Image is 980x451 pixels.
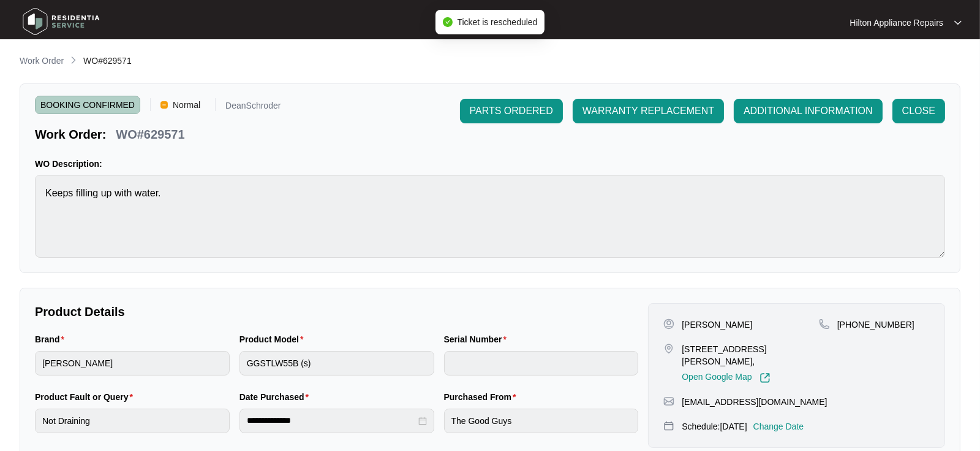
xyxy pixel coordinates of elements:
img: Vercel Logo [160,101,168,109]
span: Normal [168,96,205,114]
textarea: Keeps filling up with water. [35,175,945,258]
label: Product Fault or Query [35,391,138,403]
img: dropdown arrow [954,20,962,26]
img: chevron-right [69,55,78,65]
input: Product Fault or Query [35,409,230,433]
img: map-pin [663,420,674,431]
img: map-pin [819,318,830,330]
label: Product Model [239,333,309,345]
img: Link-External [759,372,771,384]
a: Open Google Map [682,372,770,384]
input: Brand [35,351,230,376]
button: PARTS ORDERED [460,99,563,123]
p: WO Description: [35,158,945,170]
img: residentia service logo [18,3,104,40]
p: DeanSchroder [225,101,281,114]
span: CLOSE [902,104,935,118]
span: WARRANTY REPLACEMENT [582,104,714,118]
label: Serial Number [444,333,511,345]
a: Work Order [17,55,66,68]
span: check-circle [443,17,453,27]
span: Ticket is rescheduled [458,17,538,27]
input: Serial Number [444,351,639,376]
p: [EMAIL_ADDRESS][DOMAIN_NAME] [682,396,827,408]
p: Schedule: [DATE] [682,420,747,433]
label: Date Purchased [239,391,314,403]
input: Date Purchased [247,414,416,427]
p: Change Date [753,420,804,433]
span: BOOKING CONFIRMED [35,96,140,114]
button: WARRANTY REPLACEMENT [573,99,724,123]
img: map-pin [663,396,674,407]
label: Purchased From [444,391,521,403]
input: Purchased From [444,409,639,433]
label: Brand [35,333,69,345]
input: Product Model [239,351,434,376]
p: [STREET_ADDRESS][PERSON_NAME], [682,343,819,368]
p: Work Order [20,55,64,67]
p: WO#629571 [116,126,184,143]
p: [PERSON_NAME] [682,318,752,331]
span: WO#629571 [83,56,132,66]
button: ADDITIONAL INFORMATION [734,99,883,123]
span: PARTS ORDERED [470,104,553,118]
p: [PHONE_NUMBER] [837,318,914,331]
p: Product Details [35,303,638,320]
button: CLOSE [892,99,945,123]
img: map-pin [663,343,674,354]
p: Hilton Appliance Repairs [850,17,943,29]
span: ADDITIONAL INFORMATION [744,104,873,118]
img: user-pin [663,318,674,330]
p: Work Order: [35,126,106,143]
